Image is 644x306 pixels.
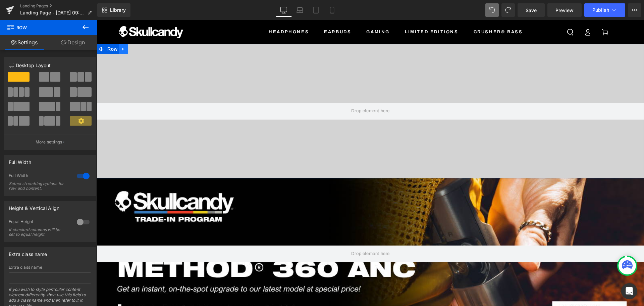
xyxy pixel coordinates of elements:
[501,3,515,17] button: Redo
[465,5,482,19] summary: Search our site
[269,8,293,16] span: Gaming
[36,139,62,145] p: More settings
[172,8,212,16] span: Headphones
[9,62,91,69] p: Desktop Layout
[308,3,324,17] a: Tablet
[9,173,70,180] div: Full Width
[227,8,254,16] span: Earbuds
[9,227,69,237] div: If checked columns will be set to equal height.
[110,7,126,13] span: Library
[547,3,582,17] a: Preview
[264,4,298,20] a: Gaming
[97,3,130,17] a: New Library
[20,3,97,9] a: Landing Pages
[485,3,499,17] button: Undo
[324,3,340,17] a: Mobile
[621,283,637,299] div: Open Intercom Messenger
[9,265,91,270] div: Extra class name
[9,202,59,211] div: Height & Vertical Align
[167,4,217,20] a: Headphones
[555,7,574,14] span: Preview
[7,20,74,35] span: Row
[9,248,47,257] div: Extra class name
[22,24,31,34] a: Expand / Collapse
[377,8,426,16] span: Crusher® Bass
[20,10,85,15] span: Landing Page - [DATE] 09:31:57
[584,3,625,17] button: Publish
[222,4,259,20] a: Earbuds
[276,3,292,17] a: Desktop
[308,8,362,16] span: Limited Editions
[303,4,367,20] a: Limited Editions
[9,219,70,226] div: Equal Height
[49,35,97,50] a: Design
[9,156,31,165] div: Full Width
[526,7,537,14] span: Save
[292,3,308,17] a: Laptop
[372,4,431,20] a: Crusher® Bass
[22,6,86,18] img: Skullcandy Singapore
[9,181,69,191] div: Select stretching options for row and content.
[592,7,609,13] span: Publish
[9,24,22,34] span: Row
[628,3,641,17] button: More
[4,134,96,150] button: More settings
